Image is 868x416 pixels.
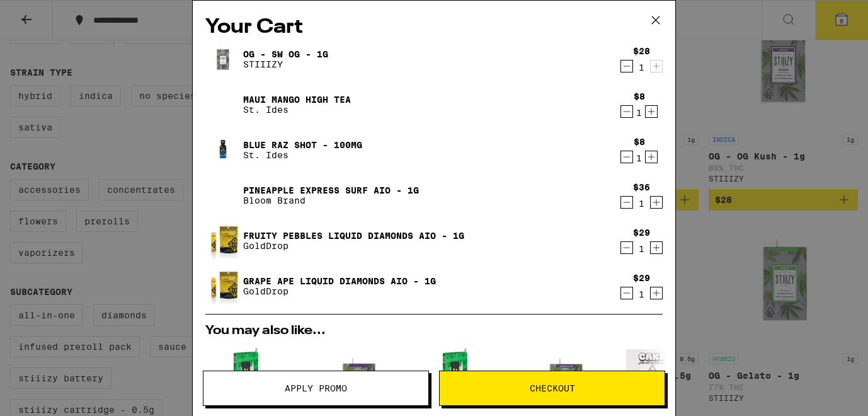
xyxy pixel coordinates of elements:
[243,195,419,205] p: Bloom Brand
[205,221,241,260] img: Fruity Pebbles Liquid Diamonds AIO - 1g
[645,105,658,118] button: Increment
[205,325,663,337] h2: You may also like...
[633,46,650,56] div: $28
[634,137,645,147] div: $8
[205,87,241,122] img: Maui Mango High Tea
[633,244,650,254] div: 1
[8,9,91,19] span: Hi. Need any help?
[243,276,436,286] a: Grape Ape Liquid Diamonds AIO - 1g
[633,273,650,283] div: $29
[205,132,241,168] img: Blue Raz Shot - 100mg
[439,371,665,406] button: Checkout
[650,241,663,254] button: Increment
[634,108,645,118] div: 1
[620,287,633,299] button: Decrement
[633,62,650,72] div: 1
[243,105,351,115] p: St. Ides
[645,151,658,163] button: Increment
[620,60,633,72] button: Decrement
[243,185,419,195] a: Pineapple Express Surf AIO - 1g
[243,59,328,69] p: STIIIZY
[633,182,650,192] div: $36
[205,178,241,213] img: Pineapple Express Surf AIO - 1g
[620,241,633,254] button: Decrement
[633,289,650,299] div: 1
[634,153,645,163] div: 1
[205,42,241,77] img: OG - SW OG - 1g
[205,13,663,42] h2: Your Cart
[285,384,347,393] span: Apply Promo
[243,150,362,160] p: St. Ides
[243,286,436,296] p: GoldDrop
[205,267,241,305] img: Grape Ape Liquid Diamonds AIO - 1g
[650,196,663,209] button: Increment
[620,196,633,209] button: Decrement
[620,151,633,163] button: Decrement
[203,371,429,406] button: Apply Promo
[530,384,575,393] span: Checkout
[634,91,645,101] div: $8
[243,231,464,241] a: Fruity Pebbles Liquid Diamonds AIO - 1g
[243,49,328,59] a: OG - SW OG - 1g
[243,241,464,251] p: GoldDrop
[243,140,362,150] a: Blue Raz Shot - 100mg
[633,199,650,209] div: 1
[243,95,351,105] a: Maui Mango High Tea
[650,60,663,72] button: Increment
[650,287,663,299] button: Increment
[633,228,650,238] div: $29
[620,105,633,118] button: Decrement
